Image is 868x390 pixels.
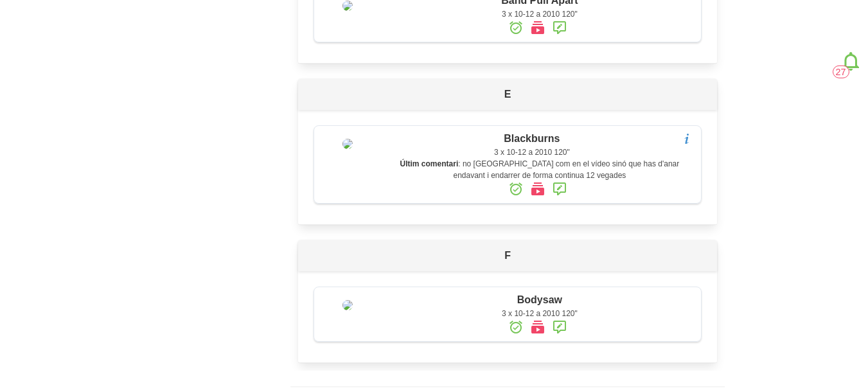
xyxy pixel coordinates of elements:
[504,133,560,144] span: Blackburns
[385,146,695,158] div: 3 x 10-12 a 2010 120"
[342,139,353,149] img: 8ea60705-12ae-42e8-83e1-4ba62b1261d5%2Factivities%2F27789-blackburns-jpg.jpg
[385,8,695,20] div: 3 x 10-12 a 2010 120"
[400,159,459,168] strong: Últim comentari
[298,79,717,110] p: E
[385,158,695,181] div: : no [GEOGRAPHIC_DATA] com en el vídeo sinó que has d'anar endavant i endarrer de forma continua ...
[385,308,695,319] div: 3 x 10-12 a 2010 120"
[342,300,353,310] img: 8ea60705-12ae-42e8-83e1-4ba62b1261d5%2Factivities%2F15156-bodysaw-jpg.jpg
[517,294,562,305] span: Bodysaw
[298,240,717,271] p: F
[342,1,353,11] img: 8ea60705-12ae-42e8-83e1-4ba62b1261d5%2Factivities%2F52778-band-pull-aparts-jpg.jpg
